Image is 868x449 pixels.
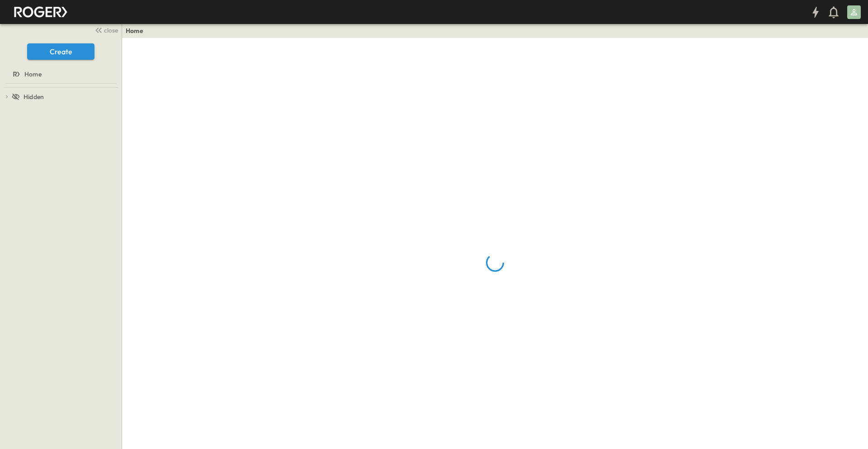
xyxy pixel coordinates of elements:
[2,68,118,80] a: Home
[126,26,149,35] nav: breadcrumbs
[27,43,94,60] button: Create
[24,70,42,79] span: Home
[126,26,143,35] a: Home
[91,24,120,36] button: close
[104,26,118,35] span: close
[24,92,44,101] span: Hidden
